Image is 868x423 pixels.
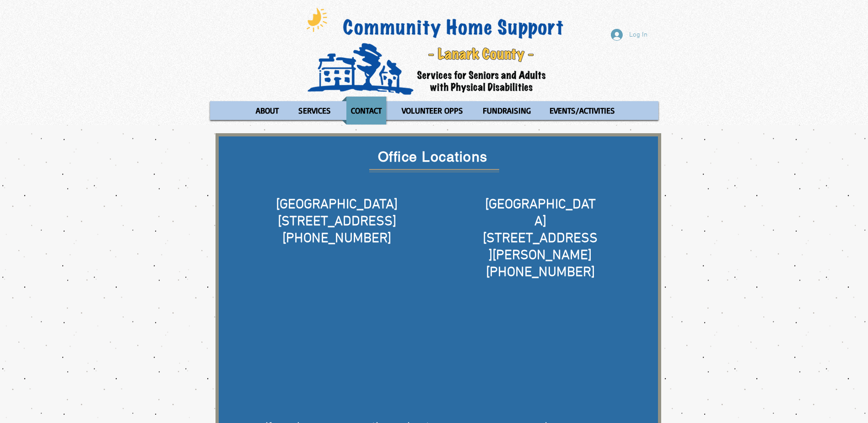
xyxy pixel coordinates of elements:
a: ABOUT [247,97,287,125]
a: EVENTS/ACTIVITIES [541,97,624,125]
button: Log In [604,26,654,43]
a: VOLUNTEER OPPS [393,97,472,125]
p: CONTACT [347,97,386,125]
span: [STREET_ADDRESS] [278,213,396,230]
p: SERVICES [294,97,335,125]
nav: Site [210,97,658,125]
p: VOLUNTEER OPPS [398,97,467,125]
p: FUNDRAISING [479,97,535,125]
span: Office Locations [378,149,488,165]
p: ABOUT [252,97,283,125]
span: [GEOGRAPHIC_DATA] [276,196,398,213]
span: [PHONE_NUMBER] [282,230,391,247]
span: [PHONE_NUMBER] [486,264,595,281]
span: Log In [626,30,651,40]
p: EVENTS/ACTIVITIES [545,97,619,125]
span: [GEOGRAPHIC_DATA] [485,196,596,230]
a: FUNDRAISING [474,97,539,125]
span: [STREET_ADDRESS][PERSON_NAME] [483,230,598,264]
a: SERVICES [290,97,340,125]
a: CONTACT [342,97,391,125]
